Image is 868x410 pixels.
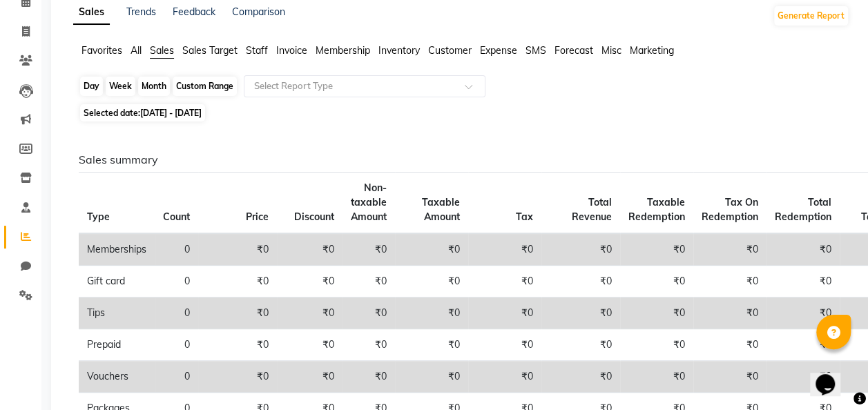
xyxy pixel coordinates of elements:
td: ₹0 [395,297,468,329]
span: Count [163,211,190,223]
td: 0 [155,233,198,266]
td: ₹0 [620,361,693,393]
td: ₹0 [541,233,620,266]
td: ₹0 [198,233,277,266]
td: ₹0 [395,266,468,297]
td: Gift card [79,266,155,297]
td: Prepaid [79,329,155,361]
td: ₹0 [766,297,840,329]
td: Tips [79,297,155,329]
td: ₹0 [693,361,766,393]
span: Invoice [276,44,307,57]
span: Forecast [554,44,593,57]
span: Inventory [378,44,420,57]
td: 0 [155,329,198,361]
button: Generate Report [774,6,848,26]
td: ₹0 [766,361,840,393]
div: Month [138,77,170,96]
span: Membership [316,44,370,57]
span: [DATE] - [DATE] [140,108,202,118]
td: ₹0 [541,266,620,297]
td: ₹0 [468,233,541,266]
td: ₹0 [277,297,343,329]
td: ₹0 [277,266,343,297]
td: ₹0 [395,361,468,393]
td: ₹0 [693,233,766,266]
div: Day [80,77,103,96]
td: ₹0 [620,266,693,297]
span: Taxable Amount [422,196,460,223]
td: ₹0 [468,361,541,393]
span: Tax [516,211,533,223]
td: ₹0 [395,233,468,266]
span: Taxable Redemption [628,196,685,223]
td: ₹0 [277,361,343,393]
span: Discount [294,211,334,223]
span: Sales Target [182,44,238,57]
td: ₹0 [541,329,620,361]
span: Non-taxable Amount [351,182,387,223]
td: Vouchers [79,361,155,393]
span: Price [246,211,269,223]
td: ₹0 [198,297,277,329]
td: ₹0 [693,297,766,329]
span: Favorites [81,44,122,57]
span: SMS [525,44,546,57]
td: ₹0 [343,266,395,297]
td: ₹0 [766,266,840,297]
td: ₹0 [277,329,343,361]
span: Total Revenue [572,196,612,223]
td: ₹0 [766,233,840,266]
td: ₹0 [620,233,693,266]
span: Customer [428,44,472,57]
td: ₹0 [198,329,277,361]
span: Misc [601,44,621,57]
td: ₹0 [343,297,395,329]
span: Expense [480,44,517,57]
td: ₹0 [468,329,541,361]
span: Marketing [630,44,674,57]
td: Memberships [79,233,155,266]
a: Trends [126,6,156,18]
a: Comparison [232,6,285,18]
div: Custom Range [173,77,237,96]
td: ₹0 [693,266,766,297]
td: 0 [155,266,198,297]
iframe: chat widget [810,355,854,396]
div: Week [106,77,135,96]
td: ₹0 [395,329,468,361]
td: ₹0 [277,233,343,266]
td: ₹0 [468,266,541,297]
td: ₹0 [766,329,840,361]
h6: Sales summary [79,153,838,166]
span: Selected date: [80,104,205,121]
td: ₹0 [468,297,541,329]
span: Type [87,211,110,223]
td: ₹0 [620,297,693,329]
span: Staff [246,44,268,57]
td: ₹0 [541,297,620,329]
td: ₹0 [343,329,395,361]
span: All [131,44,142,57]
span: Tax On Redemption [702,196,758,223]
span: Sales [150,44,174,57]
td: ₹0 [541,361,620,393]
td: ₹0 [343,361,395,393]
td: ₹0 [198,266,277,297]
a: Feedback [173,6,215,18]
td: ₹0 [343,233,395,266]
td: ₹0 [693,329,766,361]
td: 0 [155,361,198,393]
td: ₹0 [198,361,277,393]
td: 0 [155,297,198,329]
td: ₹0 [620,329,693,361]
